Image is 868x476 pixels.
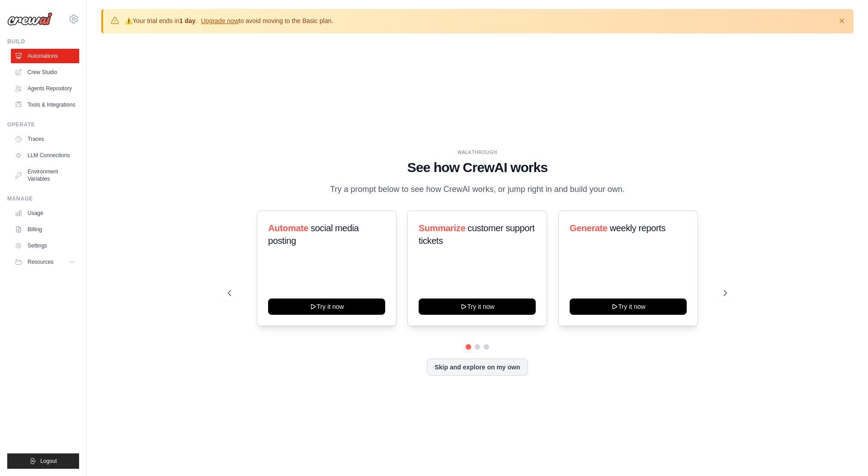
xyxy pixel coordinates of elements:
[570,299,687,315] button: Try it now
[228,159,727,176] h1: See how CrewAI works
[427,359,528,376] button: Skip and explore on my own
[419,299,536,315] button: Try it now
[419,223,465,233] span: Summarize
[28,258,53,266] span: Resources
[11,148,79,163] a: LLM Connections
[179,17,196,24] strong: 1 day
[570,223,608,233] span: Generate
[7,12,52,26] img: Logo
[7,195,79,202] div: Manage
[325,183,629,196] p: Try a prompt below to see how CrewAI works, or jump right in and build your own.
[11,65,79,79] a: Crew Studio
[11,81,79,96] a: Agents Repository
[11,222,79,237] a: Billing
[11,164,79,186] a: Environment Variables
[11,98,79,112] a: Tools & Integrations
[11,49,79,63] a: Automations
[268,299,385,315] button: Try it now
[11,238,79,253] a: Settings
[11,206,79,220] a: Usage
[11,255,79,269] button: Resources
[125,16,333,25] p: Your trial ends in . to avoid moving to the Basic plan.
[7,38,79,45] div: Build
[609,223,665,233] span: weekly reports
[7,453,79,469] button: Logout
[7,121,79,128] div: Operate
[268,223,359,246] span: social media posting
[40,457,57,465] span: Logout
[125,17,132,24] strong: ⚠️
[228,149,727,156] div: WALKTHROUGH
[201,17,238,24] a: Upgrade now
[419,223,534,246] span: customer support tickets
[268,223,308,233] span: Automate
[11,132,79,146] a: Traces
